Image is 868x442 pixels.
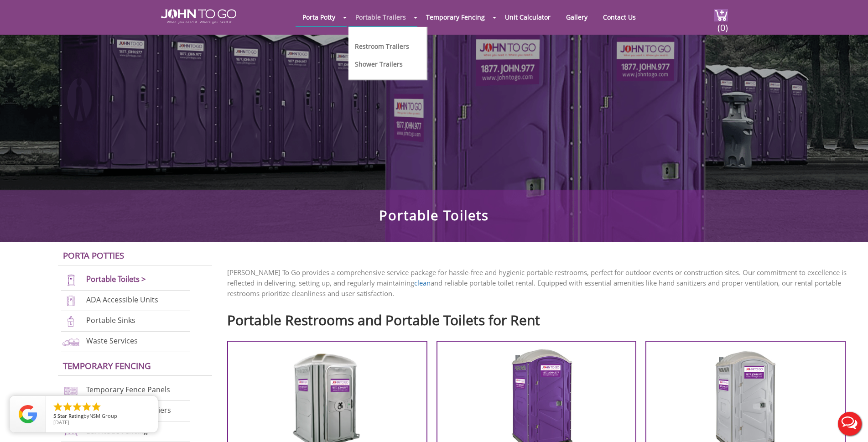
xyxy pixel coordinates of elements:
[559,8,594,26] a: Gallery
[61,295,81,307] img: ADA-units-new.png
[86,274,146,284] a: Portable Toilets >
[227,267,854,299] p: [PERSON_NAME] To Go provides a comprehensive service package for hassle-free and hygienic portabl...
[86,385,170,395] a: Temporary Fence Panels
[86,426,148,436] a: Barricade Fencing
[419,8,492,26] a: Temporary Fencing
[86,336,138,346] a: Waste Services
[53,413,151,420] span: by
[714,9,728,21] img: cart a
[717,14,728,34] span: (0)
[86,315,135,325] a: Portable Sinks
[63,360,151,371] a: Temporary Fencing
[348,8,413,26] a: Portable Trailers
[296,8,342,26] a: Porta Potty
[832,406,868,442] button: Live Chat
[414,278,431,287] a: clean
[498,8,557,26] a: Unit Calculator
[81,401,92,412] li: 
[53,412,56,419] span: 5
[89,412,117,419] span: NSM Group
[61,336,81,348] img: waste-services-new.png
[63,250,124,261] a: Porta Potties
[61,385,81,397] img: chan-link-fencing-new.png
[596,8,643,26] a: Contact Us
[72,401,83,412] li: 
[61,274,81,286] img: portable-toilets-new.png
[161,9,236,24] img: JOHN to go
[227,308,854,328] h2: Portable Restrooms and Portable Toilets for Rent
[61,315,81,328] img: portable-sinks-new.png
[57,412,83,419] span: Star Rating
[86,295,158,305] a: ADA Accessible Units
[91,401,102,412] li: 
[52,401,63,412] li: 
[53,419,69,426] span: [DATE]
[19,405,37,423] img: Review Rating
[62,401,73,412] li: 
